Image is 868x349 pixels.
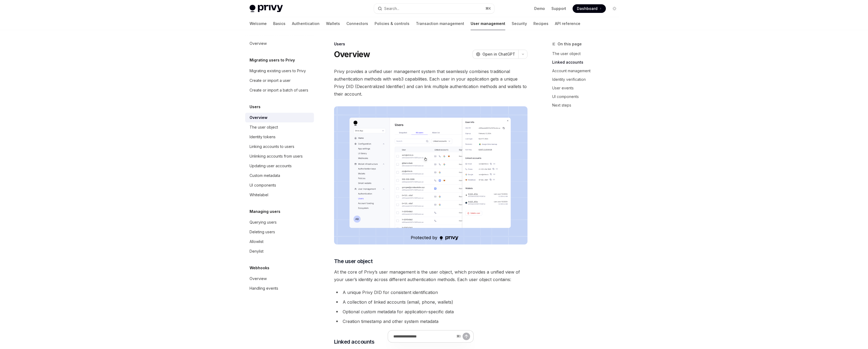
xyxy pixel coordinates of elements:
[374,4,494,13] button: Open search
[250,77,291,84] div: Create or import a user
[250,285,278,292] div: Handling events
[250,238,263,245] div: Allowlist
[533,17,548,30] a: Recipes
[250,104,261,110] h5: Users
[245,76,314,85] a: Create or import a user
[245,171,314,180] a: Custom metadata
[250,208,280,215] h5: Managing users
[334,106,528,245] img: images/Users2.png
[250,143,294,150] div: Linking accounts to users
[250,153,303,159] div: Unlinking accounts from users
[245,180,314,190] a: UI components
[384,5,399,12] div: Search...
[250,192,268,198] div: Whitelabel
[250,40,267,47] div: Overview
[534,6,545,11] a: Demo
[334,68,528,98] span: Privy provides a unified user management system that seamlessly combines traditional authenticati...
[463,333,470,340] button: Send message
[416,17,464,30] a: Transaction management
[482,52,515,57] span: Open in ChatGPT
[334,289,528,296] li: A unique Privy DID for consistent identification
[558,41,582,47] span: On this page
[552,67,623,75] a: Account management
[250,87,308,93] div: Create or import a batch of users
[555,17,580,30] a: API reference
[245,274,314,283] a: Overview
[250,182,276,188] div: UI components
[245,66,314,76] a: Migrating existing users to Privy
[334,318,528,325] li: Creation timestamp and other system metadata
[250,275,267,282] div: Overview
[245,283,314,293] a: Handling events
[250,248,263,255] div: Denylist
[552,92,623,101] a: UI components
[250,17,267,30] a: Welcome
[573,4,606,13] a: Dashboard
[610,4,619,13] button: Toggle dark mode
[250,134,276,140] div: Identity tokens
[552,84,623,92] a: User events
[250,265,269,271] h5: Webhooks
[346,17,368,30] a: Connectors
[393,330,454,342] input: Ask a question...
[471,17,505,30] a: User management
[245,122,314,132] a: The user object
[250,229,275,235] div: Deleting users
[250,68,306,74] div: Migrating existing users to Privy
[512,17,527,30] a: Security
[375,17,409,30] a: Policies & controls
[334,308,528,315] li: Optional custom metadata for application-specific data
[245,85,314,95] a: Create or import a batch of users
[245,39,314,48] a: Overview
[273,17,285,30] a: Basics
[245,217,314,227] a: Querying users
[485,6,491,11] span: ⌘ K
[551,6,566,11] a: Support
[552,75,623,84] a: Identity verification
[334,298,528,306] li: A collection of linked accounts (email, phone, wallets)
[334,41,528,47] div: Users
[250,114,268,121] div: Overview
[334,257,373,265] span: The user object
[552,49,623,58] a: The user object
[326,17,340,30] a: Wallets
[334,49,370,59] h1: Overview
[245,237,314,246] a: Allowlist
[334,268,528,283] span: At the core of Privy’s user management is the user object, which provides a unified view of your ...
[552,101,623,110] a: Next steps
[245,142,314,151] a: Linking accounts to users
[245,151,314,161] a: Unlinking accounts from users
[245,161,314,171] a: Updating user accounts
[552,58,623,67] a: Linked accounts
[245,246,314,256] a: Denylist
[292,17,320,30] a: Authentication
[250,172,280,179] div: Custom metadata
[245,227,314,237] a: Deleting users
[577,6,598,11] span: Dashboard
[250,163,292,169] div: Updating user accounts
[250,219,277,226] div: Querying users
[250,5,283,12] img: light logo
[250,57,295,63] h5: Migrating users to Privy
[473,50,518,59] button: Open in ChatGPT
[250,124,278,130] div: The user object
[245,190,314,200] a: Whitelabel
[245,113,314,122] a: Overview
[245,132,314,142] a: Identity tokens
